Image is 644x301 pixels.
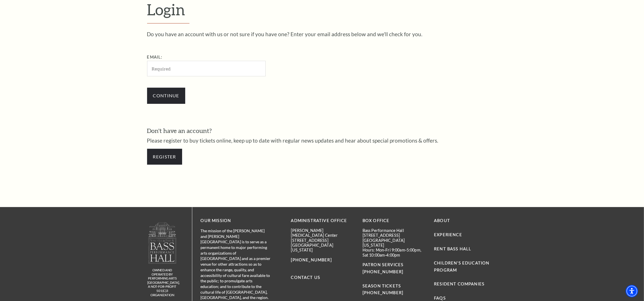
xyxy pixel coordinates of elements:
[434,281,484,286] a: Resident Companies
[434,261,489,272] a: Children's Education Program
[148,268,177,297] p: owned and operated by Performing Arts [GEOGRAPHIC_DATA], A NOT-FOR-PROFIT 501(C)3 ORGANIZATION
[434,218,450,223] a: About
[201,228,271,300] p: The mission of the [PERSON_NAME] and [PERSON_NAME][GEOGRAPHIC_DATA] is to serve as a permanent ho...
[363,276,425,297] p: SEASON TICKETS [PHONE_NUMBER]
[201,217,271,224] p: OUR MISSION
[363,228,425,233] p: Bass Performance Hall
[291,243,354,253] p: [GEOGRAPHIC_DATA][US_STATE]
[434,246,471,251] a: Rent Bass Hall
[626,285,638,297] div: Accessibility Menu
[148,222,177,264] img: logo-footer.png
[147,61,266,76] input: Required
[291,228,354,238] p: [PERSON_NAME][MEDICAL_DATA] Center
[363,261,425,276] p: PATRON SERVICES [PHONE_NUMBER]
[363,238,425,248] p: [GEOGRAPHIC_DATA][US_STATE]
[147,0,185,18] span: Login
[147,55,163,59] label: Email:
[147,31,497,37] p: Do you have an account with us or not sure if you have one? Enter your email address below and we...
[363,217,425,224] p: BOX OFFICE
[147,88,185,104] input: Submit button
[291,238,354,243] p: [STREET_ADDRESS]
[147,149,182,165] a: Register
[434,232,462,237] a: Experience
[363,248,425,257] p: Hours: Mon-Fri 9:00am-5:00pm, Sat 10:00am-4:00pm
[363,233,425,238] p: [STREET_ADDRESS]
[291,217,354,224] p: Administrative Office
[434,296,446,300] a: FAQs
[147,126,497,135] h3: Don't have an account?
[291,275,320,280] a: Contact Us
[291,257,354,264] p: [PHONE_NUMBER]
[147,138,497,143] p: Please register to buy tickets online, keep up to date with regular news updates and hear about s...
